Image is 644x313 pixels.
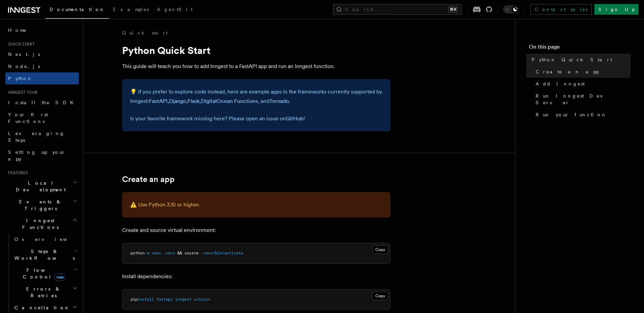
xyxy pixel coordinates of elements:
button: Copy [372,292,388,300]
span: Leveraging Steps [8,131,65,143]
p: Create and source virtual environment: [122,226,390,235]
span: Errors & Retries [12,286,73,299]
span: Your first Functions [8,112,48,124]
button: Errors & Retries [12,283,79,302]
span: python [130,251,145,255]
p: 💡 If you prefer to explore code instead, here are example apps in the frameworks currently suppor... [130,87,382,106]
a: AgentKit [153,2,197,18]
span: pip [130,297,138,302]
button: Copy [372,245,388,254]
span: Add Inngest [536,80,585,87]
span: Quick start [5,42,35,47]
span: .venv [163,251,175,255]
span: Run Inngest Dev Server [536,92,631,106]
a: Run your function [533,109,631,121]
span: Create an app [536,68,599,75]
a: Home [5,24,79,36]
button: Inngest Functions [5,214,79,233]
span: Install the SDK [8,100,77,105]
button: Toggle dark mode [503,5,519,13]
a: Node.js [5,60,79,72]
span: Events & Triggers [5,198,73,212]
a: Add Inngest [533,78,631,90]
a: Leveraging Steps [5,127,79,146]
button: Events & Triggers [5,196,79,214]
a: GitHub [286,115,304,122]
a: Sign Up [594,4,639,15]
a: Python [5,72,79,84]
span: Setting up your app [8,149,66,162]
span: Examples [113,7,149,12]
span: -m [145,251,149,255]
span: Local Development [5,180,73,193]
a: Django [169,98,186,104]
a: Install the SDK [5,97,79,109]
p: Is your favorite framework missing here? Please open an issue on ! [130,114,382,123]
a: Create an app [533,66,631,78]
a: Documentation [46,2,109,19]
h4: On this page [529,43,631,54]
span: Features [5,170,28,176]
a: Flask [187,98,200,104]
a: Tornado [269,98,289,104]
span: Steps & Workflows [12,248,75,261]
span: Python [8,76,33,81]
button: Search...⌘K [333,4,462,15]
button: Steps & Workflows [12,245,79,264]
span: uvicorn [194,297,210,302]
a: Overview [12,233,79,245]
a: Your first Functions [5,109,79,127]
span: && [177,251,182,255]
a: Examples [109,2,153,18]
span: Next.js [8,52,40,57]
span: Flow Control [12,267,74,280]
span: venv [152,251,161,255]
p: This guide will teach you how to add Inngest to a FastAPI app and run an Inngest function. [122,62,390,71]
h1: Python Quick Start [122,44,390,56]
span: Run your function [536,111,607,118]
span: source [184,251,199,255]
span: fastapi [156,297,173,302]
button: Flow Controlnew [12,264,79,283]
span: Inngest Functions [5,217,72,231]
a: Quick start [122,29,168,36]
span: .venv/bin/activate [201,251,243,255]
span: Overview [14,237,84,242]
button: Local Development [5,177,79,196]
span: AgentKit [157,7,193,12]
a: FastAPI [149,98,168,104]
span: Inngest tour [5,90,38,95]
a: Create an app [122,175,175,184]
a: Contact sales [530,4,592,15]
span: install [138,297,154,302]
span: new [54,273,65,281]
span: Home [8,27,27,34]
span: inngest [175,297,192,302]
kbd: ⌘K [448,6,458,13]
a: Next.js [5,48,79,60]
a: Python Quick Start [529,54,631,66]
span: Cancellation [12,304,70,311]
a: Setting up your app [5,146,79,165]
p: Install dependencies: [122,272,390,281]
p: ⚠️ Use Python 3.10 or higher. [130,200,382,209]
span: Python Quick Start [532,56,612,63]
a: DigitalOcean Functions [201,98,258,104]
a: Run Inngest Dev Server [533,90,631,109]
span: Node.js [8,64,40,69]
span: Documentation [50,7,105,12]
